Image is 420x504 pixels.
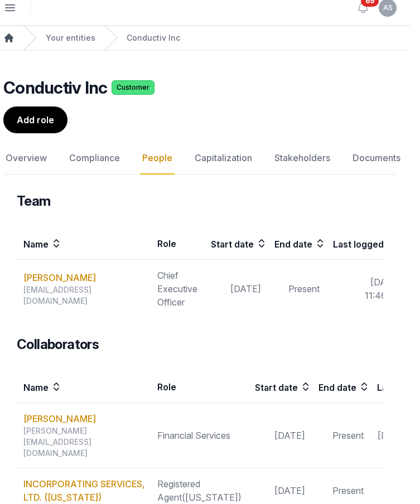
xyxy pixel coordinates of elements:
th: Role [151,371,248,403]
a: Your entities [46,32,95,43]
th: End date [312,371,370,403]
th: Start date [204,228,268,260]
span: Present [288,283,320,294]
a: Stakeholders [272,142,332,175]
td: [DATE] [248,403,312,468]
a: Add role [3,106,67,133]
div: [PERSON_NAME][EMAIL_ADDRESS][DOMAIN_NAME] [23,425,150,459]
td: Financial Services [151,403,248,468]
a: [PERSON_NAME] [23,271,96,284]
a: [PERSON_NAME] [23,412,96,425]
span: AS [383,4,393,11]
th: Role [151,228,204,260]
a: Conductiv Inc [127,32,180,43]
span: Present [332,430,364,441]
td: Chief Executive Officer [151,260,204,318]
span: ([US_STATE]) [182,492,242,503]
a: INCORPORATING SERVICES, LTD. ([US_STATE]) [23,478,145,503]
a: Documents [350,142,403,175]
h3: Team [17,192,51,210]
a: Capitalization [192,142,254,175]
h3: Collaborators [17,336,99,353]
nav: Tabs [3,142,397,175]
th: Last logged in [326,228,408,260]
div: [EMAIL_ADDRESS][DOMAIN_NAME] [23,284,150,307]
td: [DATE] [204,260,268,318]
span: [DATE] 11:46AM [365,277,401,301]
a: Compliance [67,142,122,175]
th: Name [17,228,151,260]
h2: Conductiv Inc [3,77,107,98]
th: Name [17,371,151,403]
span: Present [332,485,364,496]
a: Overview [3,142,49,175]
th: Start date [248,371,312,403]
th: End date [268,228,326,260]
a: People [140,142,175,175]
span: Customer [112,80,155,95]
